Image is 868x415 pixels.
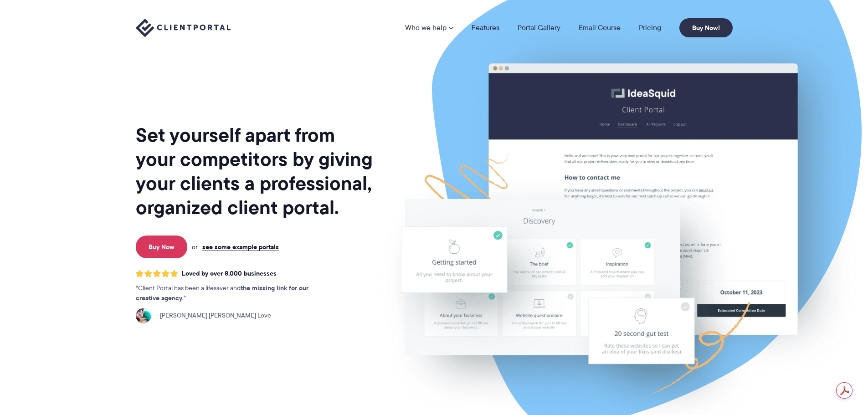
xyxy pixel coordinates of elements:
a: see some example portals [202,243,279,251]
strong: the missing link for our creative agency [136,283,308,303]
p: Client Portal has been a lifesaver and . [136,283,327,303]
a: Features [472,24,499,31]
a: Buy Now [136,236,187,258]
a: Who we help [405,24,453,31]
span: [PERSON_NAME] [PERSON_NAME] Love [155,311,271,321]
a: Buy Now! [679,18,733,37]
span: Loved by over 8,000 businesses [182,270,277,277]
a: Pricing [639,24,661,31]
h1: Set yourself apart from your competitors by giving your clients a professional, organized client ... [136,123,375,220]
a: Email Course [579,24,621,31]
span: or [192,243,198,251]
a: Portal Gallery [518,24,560,31]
